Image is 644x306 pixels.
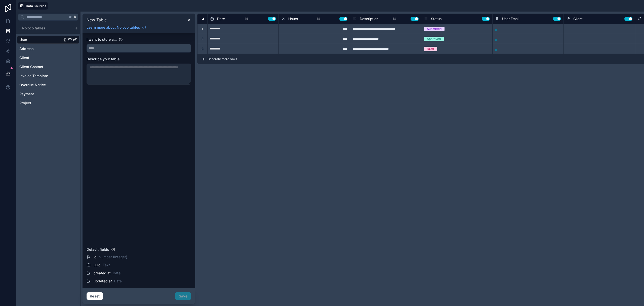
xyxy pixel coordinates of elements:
span: Date [114,279,122,284]
button: Data Sources [18,2,48,10]
span: Client [573,16,583,21]
span: Hours [288,16,298,21]
div: 1 [197,24,207,34]
div: 2 [197,34,207,44]
span: uuid [94,263,101,268]
span: Date [217,16,225,21]
span: updated at [94,279,112,284]
span: Text [103,263,110,268]
span: id [94,254,97,260]
div: 3 [197,44,207,54]
span: Number (Integer) [99,254,127,260]
span: New Table [87,17,107,23]
span: Describe your table [87,57,119,61]
div: Approved [427,37,441,41]
span: Learn more about Noloco tables [87,25,140,30]
div: Draft [427,47,434,51]
div: Submitted [427,27,441,31]
span: Data Sources [26,4,46,8]
span: created at [94,271,111,276]
a: Learn more about Noloco tables [85,25,148,30]
button: Generate more rows [202,54,237,64]
span: User Email [502,16,519,21]
button: Reset [87,292,103,300]
span: Status [431,16,441,21]
span: K [73,15,77,19]
span: Description [360,16,378,21]
span: Date [113,271,120,276]
span: I want to store a... [87,37,117,41]
span: Default fields [87,247,109,251]
span: Generate more rows [208,57,237,61]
